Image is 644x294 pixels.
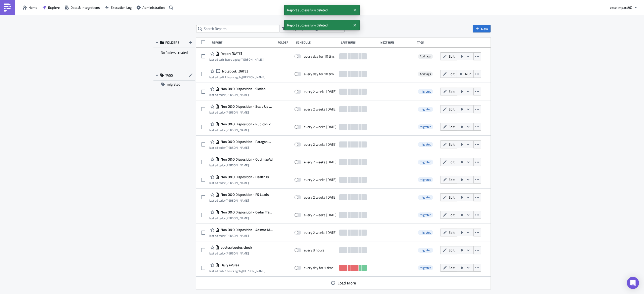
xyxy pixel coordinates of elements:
span: Edit [449,106,455,112]
span: Non O&O Disposition - Adsync Media [219,228,273,232]
div: every day for 10 times [304,72,337,76]
div: No folders created [153,48,195,57]
div: every 2 weeks on Monday [304,177,337,182]
button: Execution Log [102,4,134,11]
div: every 2 weeks on Monday [304,125,337,129]
span: Edit [449,265,455,270]
div: every 2 weeks on Monday [304,142,337,147]
div: last edited by [PERSON_NAME] [209,216,273,220]
button: Edit [440,176,457,183]
button: excelimpactAC [607,4,640,11]
button: Edit [440,229,457,236]
div: last edited by [PERSON_NAME] [209,199,269,202]
span: Edit [449,177,455,182]
span: excelimpact AC [610,5,632,10]
span: Edit [449,212,455,217]
button: All (types) [279,25,312,32]
button: Home [20,4,40,11]
span: migrated [420,124,431,129]
span: Non O&O Disposition - FS Leads [219,192,269,197]
div: Schedule [296,41,338,44]
div: Open Intercom Messenger [627,277,639,289]
span: migrated [418,248,433,253]
div: every 3 hours [304,248,324,252]
div: every day for 1 time [304,266,334,270]
button: New [473,25,491,32]
button: Explore [40,4,62,11]
button: Close [351,6,358,14]
span: migrated [420,160,431,164]
span: Non O&O Disposition - Cedar Tree Media [219,210,273,214]
div: Tags [417,41,438,44]
button: Edit [440,193,457,201]
button: Edit [440,70,457,78]
button: Edit [440,264,457,272]
div: every 2 weeks on Monday [304,107,337,112]
div: Report [212,41,275,44]
button: Administration [134,4,167,11]
span: migrated [418,230,433,235]
span: Non O&O Disposition - Rubicon Performance [219,122,273,126]
span: Non O&O Disposition - Paragon Media [219,139,273,144]
span: Non O&O Disposition - Health Is Wealth Marketing [219,175,273,179]
span: FOLDERS [165,40,180,45]
button: Edit [440,211,457,219]
div: last edited by [PERSON_NAME] [209,163,273,167]
div: last edited by [PERSON_NAME] [209,75,265,79]
div: Last Runs [341,41,378,44]
span: Add tags [418,71,433,77]
span: Explore [48,5,60,10]
button: Edit [440,246,457,254]
span: Add tags [420,54,431,59]
span: migrated [418,89,433,94]
span: migrated [418,142,433,147]
div: Folder [278,41,294,44]
span: Daily ePulse [219,263,239,267]
span: migrated [420,265,431,270]
span: migrated [420,177,431,182]
div: last edited by [PERSON_NAME] [209,93,266,97]
button: Data & Integrations [62,4,102,11]
time: 2025-09-24T11:56:22Z [223,57,237,62]
div: every 2 weeks on Monday [304,230,337,235]
button: Edit [440,88,457,95]
img: PushMetrics [4,4,12,12]
span: migrated [418,124,433,129]
div: every 2 weeks on Monday [304,160,337,164]
span: migrated [420,230,431,235]
span: Edit [449,124,455,129]
span: Data & Integrations [70,5,100,10]
span: Add tags [420,71,431,76]
span: migrated [418,107,433,112]
span: quotes/quotes check [219,245,252,250]
div: every day for 10 times [304,54,337,59]
div: last edited by [PERSON_NAME] [209,269,265,273]
div: every 2 weeks on Monday [304,213,337,217]
span: migrated [418,177,433,182]
span: Edit [449,247,455,253]
div: Next Run [380,41,415,44]
button: Edit [440,52,457,60]
span: Edit [449,89,455,94]
button: Edit [440,123,457,131]
span: migrated [418,212,433,217]
span: Non O&O Disposition - Skylab [219,87,266,91]
span: Non O&O Disposition - OptimizeAd [219,157,273,162]
button: migrated [153,81,195,88]
span: migrated [420,107,431,112]
div: last edited by [PERSON_NAME] [209,58,264,61]
span: Load More [338,280,356,286]
span: Edit [449,230,455,235]
input: Search Reports [196,25,279,32]
span: migrated [167,81,180,88]
div: every 2 weeks on Monday [304,89,337,94]
span: Edit [449,195,455,200]
time: 2025-09-23T20:38:52Z [223,75,239,80]
time: 2025-09-23T20:17:32Z [223,269,239,273]
span: Report successfully deleted. [284,20,351,30]
div: last edited by [PERSON_NAME] [209,111,273,114]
